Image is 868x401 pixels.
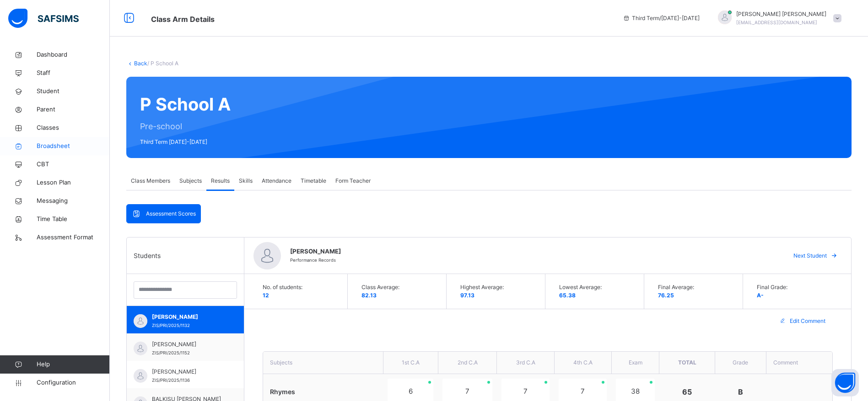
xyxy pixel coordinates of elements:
span: B [738,387,743,396]
span: Attendance [262,177,291,185]
span: Dashboard [37,50,110,59]
span: ZIS/PRI/2025/1152 [152,350,190,355]
span: Skills [239,177,253,185]
span: Edit Comment [790,317,825,325]
th: Grade [715,352,766,374]
span: Performance Records [290,258,336,263]
span: Students [134,251,161,260]
span: Final Average: [658,283,733,291]
th: 3rd C.A [497,352,554,374]
span: Lowest Average: [559,283,635,291]
img: default.svg [134,369,147,383]
span: Classes [37,123,110,132]
span: Assessment Format [37,233,110,242]
th: Exam [611,352,659,374]
span: Configuration [37,378,109,387]
span: Results [211,177,230,185]
span: session/term information [623,14,700,22]
img: default.svg [253,242,281,269]
span: [EMAIL_ADDRESS][DOMAIN_NAME] [736,20,817,25]
span: CBT [37,160,110,169]
span: Rhymes [270,388,295,396]
span: Timetable [301,177,326,185]
span: 76.25 [658,292,674,299]
span: / P School A [147,60,178,67]
span: Assessment Scores [146,210,196,218]
span: Final Grade: [757,283,833,291]
span: 97.13 [460,292,474,299]
span: Lesson Plan [37,178,110,187]
span: Help [37,360,109,369]
span: Class Members [131,177,170,185]
span: Highest Average: [460,283,536,291]
span: ZIS/PRI/2025/1136 [152,378,190,383]
th: Comment [766,352,832,374]
span: No. of students: [263,283,338,291]
span: Form Teacher [335,177,371,185]
span: [PERSON_NAME] [152,368,223,376]
span: A- [757,292,764,299]
span: Messaging [37,196,110,206]
span: Time Table [37,215,110,224]
span: 65.38 [559,292,576,299]
div: MOHAMMEDIDRIS [709,10,846,26]
span: Class Average: [361,283,437,291]
span: Next Student [793,252,827,260]
span: 12 [263,292,269,299]
th: 4th C.A [554,352,611,374]
th: Subjects [263,352,383,374]
span: [PERSON_NAME] [152,340,223,348]
span: Student [37,87,110,96]
button: Open asap [831,369,859,396]
img: safsims [8,9,79,28]
span: [PERSON_NAME] [152,313,223,321]
span: 82.13 [361,292,377,299]
img: default.svg [134,342,147,355]
span: Subjects [179,177,202,185]
span: 65 [682,387,692,396]
span: [PERSON_NAME] [290,247,777,256]
span: ZIS/PRI/2025/1132 [152,323,190,328]
span: [PERSON_NAME] [PERSON_NAME] [736,10,826,18]
span: Parent [37,105,110,114]
img: default.svg [134,314,147,328]
th: 2nd C.A [438,352,497,374]
span: Broadsheet [37,142,110,151]
th: 1st C.A [383,352,438,374]
a: Back [134,60,147,67]
span: Staff [37,69,110,78]
span: Total [678,359,696,366]
span: Class Arm Details [151,15,215,24]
